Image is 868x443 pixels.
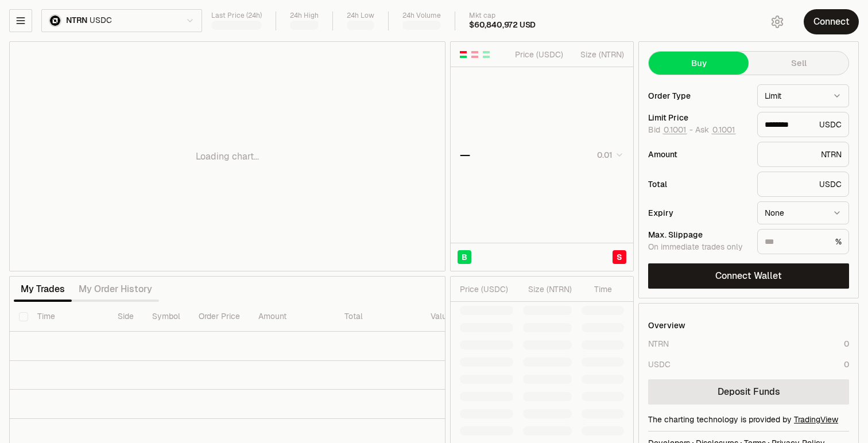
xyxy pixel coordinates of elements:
[469,11,536,20] div: Mkt cap
[757,112,849,137] div: USDC
[648,92,748,100] div: Order Type
[648,231,748,239] div: Max. Slippage
[28,302,108,332] th: Time
[648,359,671,370] div: USDC
[512,49,563,60] div: Price ( USDC )
[460,147,470,163] div: —
[90,15,111,26] span: USDC
[711,125,736,134] button: 0.1001
[189,302,249,332] th: Order Price
[459,50,468,59] button: Show Buy and Sell Orders
[460,283,513,295] div: Price ( USDC )
[582,283,612,295] div: Time
[648,242,748,252] div: On immediate trades only
[757,201,849,224] button: None
[347,11,374,20] div: 24h Low
[648,379,849,405] a: Deposit Funds
[143,302,189,332] th: Symbol
[335,302,421,332] th: Total
[594,148,624,162] button: 0.01
[648,209,748,217] div: Expiry
[523,283,572,295] div: Size ( NTRN )
[695,125,736,135] span: Ask
[648,125,693,135] span: Bid -
[482,50,491,59] button: Show Buy Orders Only
[72,278,159,301] button: My Order History
[470,50,479,59] button: Show Sell Orders Only
[249,302,335,332] th: Amount
[50,15,60,26] img: NTRN Logo
[648,263,849,289] button: Connect Wallet
[196,150,259,164] p: Loading chart...
[19,312,28,321] button: Select all
[794,414,838,425] a: TradingView
[648,114,748,122] div: Limit Price
[844,359,849,370] div: 0
[648,180,748,188] div: Total
[617,251,622,263] span: S
[211,11,262,20] div: Last Price (24h)
[648,338,669,349] div: NTRN
[648,320,685,331] div: Overview
[648,414,849,425] div: The charting technology is provided by
[749,52,848,75] button: Sell
[662,125,687,134] button: 0.1001
[469,20,536,30] div: $60,840,972 USD
[844,338,849,349] div: 0
[66,15,87,26] span: NTRN
[14,278,72,301] button: My Trades
[462,251,467,263] span: B
[757,84,849,107] button: Limit
[649,52,749,75] button: Buy
[804,9,859,34] button: Connect
[402,11,441,20] div: 24h Volume
[757,172,849,197] div: USDC
[573,49,624,60] div: Size ( NTRN )
[421,302,460,332] th: Value
[757,229,849,254] div: %
[290,11,319,20] div: 24h High
[757,142,849,167] div: NTRN
[648,150,748,158] div: Amount
[108,302,143,332] th: Side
